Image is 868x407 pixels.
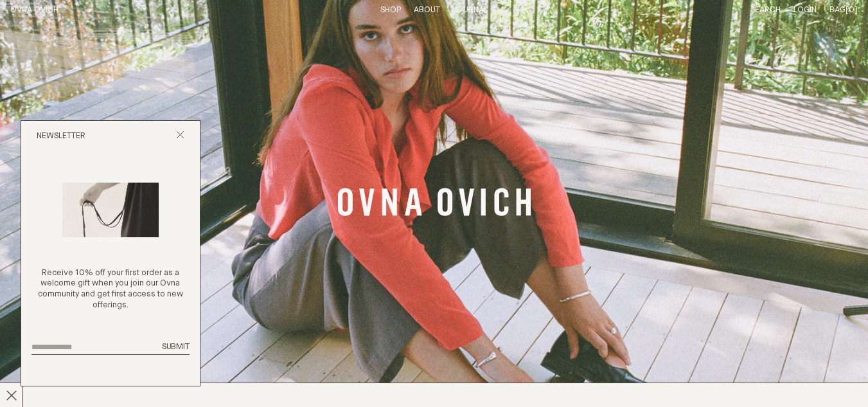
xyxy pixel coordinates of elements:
a: Login [793,6,817,14]
a: Search [750,6,781,14]
a: Home [10,6,58,14]
a: Banner Link [338,188,531,220]
a: Shop [380,6,401,14]
span: Submit [162,343,190,351]
a: Journal [453,6,488,14]
summary: About [414,5,440,16]
span: Bag [829,6,846,14]
p: Receive 10% off your first order as a welcome gift when you join our Ovna community and get first... [31,268,190,312]
button: Close popup [176,131,184,143]
button: Submit [162,342,190,353]
h2: Newsletter [37,131,85,142]
span: [0] [846,6,858,14]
